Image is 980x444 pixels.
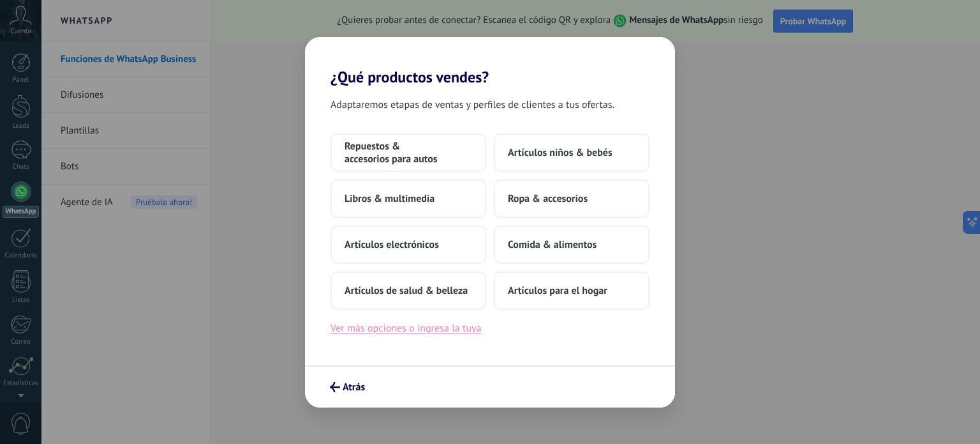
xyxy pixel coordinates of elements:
[330,96,614,113] span: Adaptaremos etapas de ventas y perfiles de clientes a tus ofertas.
[508,192,588,205] span: Ropa & accesorios
[345,192,434,205] span: Libros & multimedia
[508,284,607,297] span: Artículos para el hogar
[324,376,371,398] button: Atrás
[508,146,612,159] span: Artículos niños & bebés
[494,134,650,172] button: Artículos niños & bebés
[343,383,365,392] span: Atrás
[494,226,650,264] button: Comida & alimentos
[494,180,650,218] button: Ropa & accesorios
[345,238,439,251] span: Artículos electrónicos
[345,284,468,297] span: Artículos de salud & belleza
[345,140,472,165] span: Repuestos & accesorios para autos
[508,238,597,251] span: Comida & alimentos
[330,180,486,218] button: Libros & multimedia
[305,37,675,86] h2: ¿Qué productos vendes?
[494,272,650,310] button: Artículos para el hogar
[330,320,481,337] button: Ver más opciones o ingresa la tuya
[330,226,486,264] button: Artículos electrónicos
[330,134,486,172] button: Repuestos & accesorios para autos
[330,272,486,310] button: Artículos de salud & belleza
